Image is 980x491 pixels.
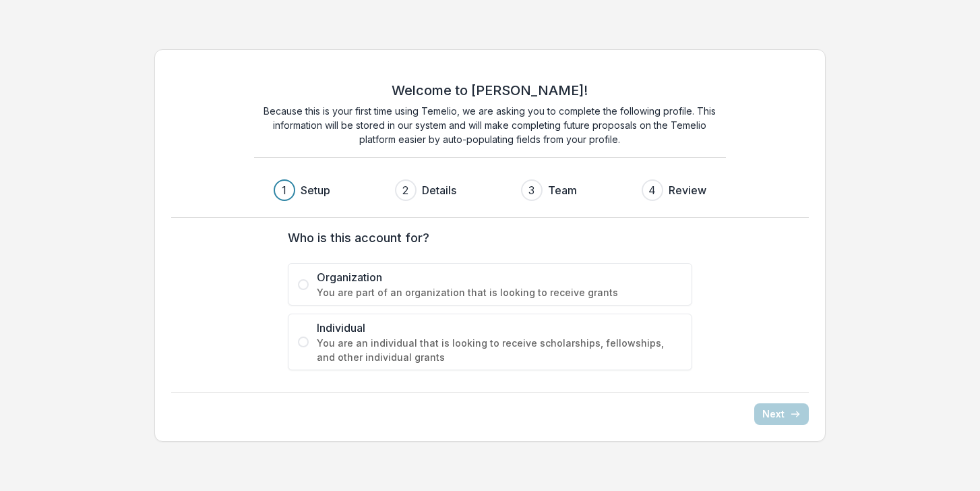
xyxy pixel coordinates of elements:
button: Next [754,403,809,425]
h3: Setup [301,182,330,198]
h3: Details [422,182,456,198]
div: 4 [648,182,656,198]
div: 1 [282,182,286,198]
h2: Welcome to [PERSON_NAME]! [392,82,588,98]
h3: Team [548,182,577,198]
span: You are part of an organization that is looking to receive grants [317,285,682,299]
div: 3 [528,182,534,198]
h3: Review [669,182,706,198]
p: Because this is your first time using Temelio, we are asking you to complete the following profil... [254,104,726,146]
div: Progress [274,179,706,201]
span: Individual [317,320,682,336]
span: Organization [317,269,682,285]
div: 2 [402,182,408,198]
span: You are an individual that is looking to receive scholarships, fellowships, and other individual ... [317,336,682,364]
label: Who is this account for? [288,229,684,247]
